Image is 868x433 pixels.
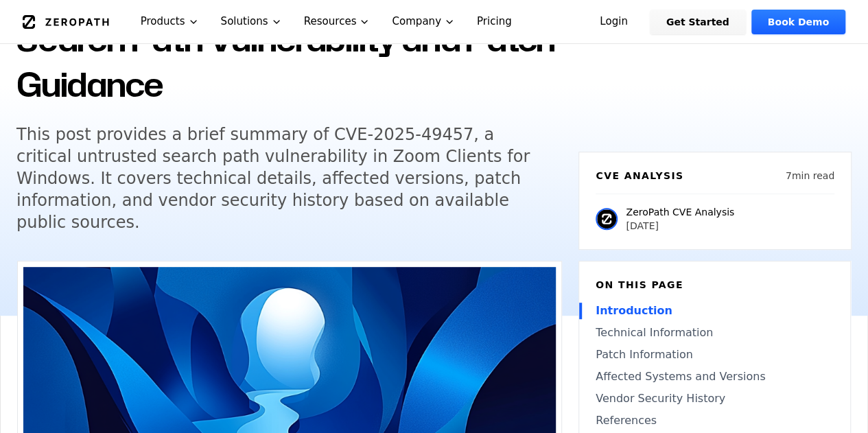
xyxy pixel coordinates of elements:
[16,124,543,233] h5: This post provides a brief summary of CVE-2025-49457, a critical untrusted search path vulnerabil...
[596,368,834,385] a: Affected Systems and Versions
[583,10,644,34] a: Login
[596,390,834,407] a: Vendor Security History
[596,278,834,292] h6: On this page
[596,325,834,341] a: Technical Information
[596,169,683,183] h6: CVE Analysis
[751,10,845,34] a: Book Demo
[596,303,834,319] a: Introduction
[596,347,834,363] a: Patch Information
[596,208,618,230] img: ZeroPath CVE Analysis
[786,169,834,183] p: 7 min read
[626,219,734,233] p: [DATE]
[626,205,734,219] p: ZeroPath CVE Analysis
[650,10,746,34] a: Get Started
[596,412,834,429] a: References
